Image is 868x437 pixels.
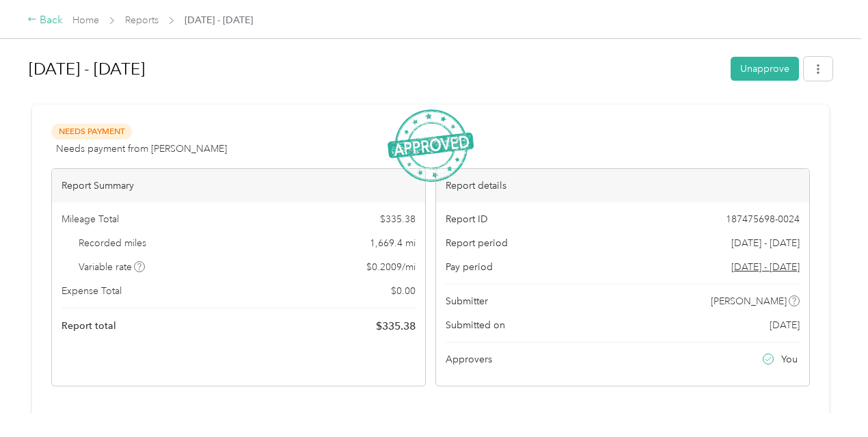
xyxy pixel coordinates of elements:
a: Reports [125,14,159,26]
span: Submitted on [446,318,505,332]
div: Report details [436,169,809,202]
span: Variable rate [79,260,146,274]
h1: Aug 1 - 31, 2025 [29,53,721,85]
a: Home [72,14,99,26]
span: [DATE] - [DATE] [731,236,800,250]
span: [DATE] - [DATE] [185,13,253,27]
div: Back [27,12,63,29]
span: $ 335.38 [376,318,416,334]
span: Needs Payment [51,124,132,140]
span: Needs payment from [PERSON_NAME] [56,142,227,156]
span: Submitter [446,294,488,308]
span: Pay period [446,260,493,274]
span: Approvers [446,352,492,367]
span: [DATE] [770,318,800,332]
span: You [781,352,798,367]
iframe: Everlance-gr Chat Button Frame [791,360,868,437]
img: ApprovedStamp [388,109,474,183]
span: 1,669.4 mi [370,236,416,250]
span: Report ID [446,212,488,226]
button: Unapprove [731,57,799,81]
span: [PERSON_NAME] [711,294,787,308]
span: Report period [446,236,508,250]
span: $ 0.00 [391,284,416,298]
span: 187475698-0024 [726,212,800,226]
div: Report Summary [52,169,425,202]
span: Go to pay period [731,260,800,274]
span: Recorded miles [79,236,146,250]
span: $ 0.2009 / mi [366,260,416,274]
span: Report total [62,319,116,333]
span: $ 335.38 [380,212,416,226]
span: Mileage Total [62,212,119,226]
span: Expense Total [62,284,122,298]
